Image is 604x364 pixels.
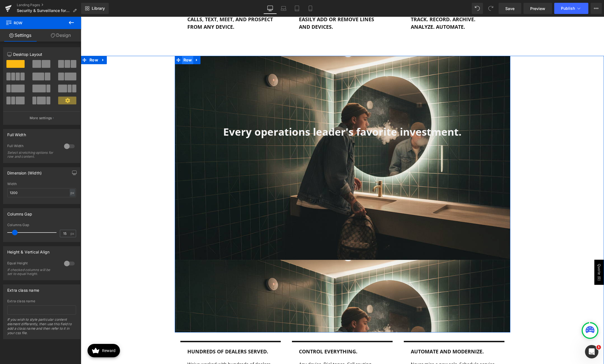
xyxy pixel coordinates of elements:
[7,151,58,159] div: Select stretching options for row and content.
[17,8,70,13] span: Security & Surveillance for Restaurants
[7,129,26,137] div: Full Width
[472,3,483,14] button: Undo
[523,3,552,14] a: Preview
[7,285,39,293] div: Extra class name
[277,3,290,14] a: Laptop
[7,182,76,186] div: Width
[17,3,81,7] a: Landing Pages
[7,299,76,303] div: Extra class name
[290,3,304,14] a: Tablet
[70,232,75,235] span: px
[7,246,49,254] div: Height & Vertical Align
[263,3,277,14] a: Desktop
[30,116,52,121] p: More settings
[304,3,317,14] a: Mobile
[98,109,425,121] h1: Every operations leader's favorite investment.
[330,331,403,338] b: Automate and modernize.
[7,261,58,267] div: Equal Height
[41,29,81,42] a: Design
[554,3,588,14] button: Publish
[70,189,75,197] div: px
[530,6,545,11] span: Preview
[6,17,62,29] span: Row
[7,317,76,339] div: If you wish to style particular content element differently, then use this field to add a class n...
[7,188,76,197] input: auto
[596,345,601,349] span: 1
[7,223,76,227] div: Columns Gap
[7,167,42,175] div: Dimension (Width)
[7,39,19,47] span: Row
[92,6,105,11] span: Library
[7,144,58,150] div: Full Width
[101,39,113,47] span: Row
[561,6,575,11] span: Publish
[81,3,109,14] a: New Library
[3,111,80,124] button: More settings
[505,6,515,11] span: Save
[485,3,496,14] button: Redo
[591,3,602,14] button: More
[218,331,277,338] b: control everything.
[585,345,598,358] iframe: Intercom live chat
[107,331,187,338] b: hundreds of dealers served.
[112,39,120,47] a: Expand / Collapse
[19,39,26,47] a: Expand / Collapse
[7,268,58,276] div: If checked columns will be set to equal height.
[7,51,76,57] p: Desktop Layout
[7,209,32,216] div: Columns Gap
